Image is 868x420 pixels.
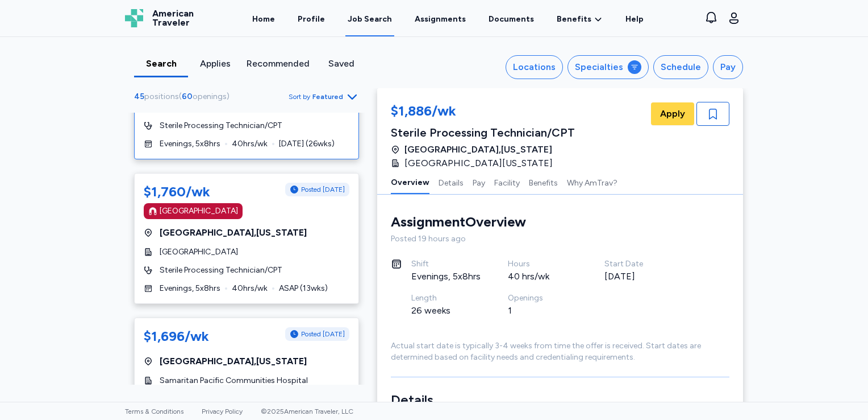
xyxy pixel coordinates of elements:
[404,157,553,170] span: [GEOGRAPHIC_DATA][US_STATE]
[411,304,481,318] div: 26 weeks
[279,283,328,294] span: ASAP ( 13 wks)
[193,92,227,101] span: openings
[720,60,736,74] div: Pay
[247,57,310,71] div: Recommended
[575,60,623,74] div: Specialties
[494,170,520,194] button: Facility
[160,355,307,368] span: [GEOGRAPHIC_DATA] , [US_STATE]
[202,407,243,415] a: Privacy Policy
[506,55,563,79] button: Locations
[301,330,345,339] span: Posted [DATE]
[312,92,343,101] span: Featured
[160,265,282,276] span: Sterile Processing Technician/CPT
[660,107,685,121] span: Apply
[144,327,209,345] div: $1,696/wk
[529,170,558,194] button: Benefits
[604,270,674,283] div: [DATE]
[713,55,743,79] button: Pay
[160,120,282,131] span: Sterile Processing Technician/CPT
[567,170,617,194] button: Why AmTrav?
[391,340,729,363] div: Actual start date is typically 3-4 weeks from time the offer is received. Start dates are determi...
[125,9,143,27] img: Logo
[508,270,577,283] div: 40 hrs/wk
[193,57,237,71] div: Applies
[391,170,429,194] button: Overview
[391,233,729,245] div: Posted 19 hours ago
[160,246,238,258] span: [GEOGRAPHIC_DATA]
[134,91,234,102] div: ( )
[651,102,694,125] button: Apply
[160,226,307,240] span: [GEOGRAPHIC_DATA] , [US_STATE]
[289,90,359,104] button: Sort byFeatured
[144,92,179,101] span: positions
[160,283,220,294] span: Evenings, 5x8hrs
[508,293,577,304] div: Openings
[391,391,729,409] h3: Details
[557,14,591,25] span: Benefits
[411,293,481,304] div: Length
[139,57,183,71] div: Search
[319,57,364,71] div: Saved
[653,55,708,79] button: Schedule
[289,92,310,101] span: Sort by
[391,125,575,141] div: Sterile Processing Technician/CPT
[508,304,577,318] div: 1
[348,14,392,25] div: Job Search
[513,60,556,74] div: Locations
[411,258,481,270] div: Shift
[301,185,345,194] span: Posted [DATE]
[160,138,220,150] span: Evenings, 5x8hrs
[567,55,649,79] button: Specialties
[345,1,394,36] a: Job Search
[152,9,194,27] span: American Traveler
[279,138,335,150] span: [DATE] ( 26 wks)
[232,283,268,294] span: 40 hrs/wk
[182,92,193,101] span: 60
[473,170,485,194] button: Pay
[160,205,238,217] div: [GEOGRAPHIC_DATA]
[411,270,481,283] div: Evenings, 5x8hrs
[160,375,308,386] span: Samaritan Pacific Communities Hospital
[604,258,674,270] div: Start Date
[404,143,552,157] span: [GEOGRAPHIC_DATA] , [US_STATE]
[557,14,603,25] a: Benefits
[661,60,701,74] div: Schedule
[261,407,353,415] span: © 2025 American Traveler, LLC
[125,407,183,415] a: Terms & Conditions
[391,102,575,122] div: $1,886/wk
[134,92,144,101] span: 45
[508,258,577,270] div: Hours
[439,170,464,194] button: Details
[232,138,268,150] span: 40 hrs/wk
[391,213,526,231] div: Assignment Overview
[144,183,210,201] div: $1,760/wk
